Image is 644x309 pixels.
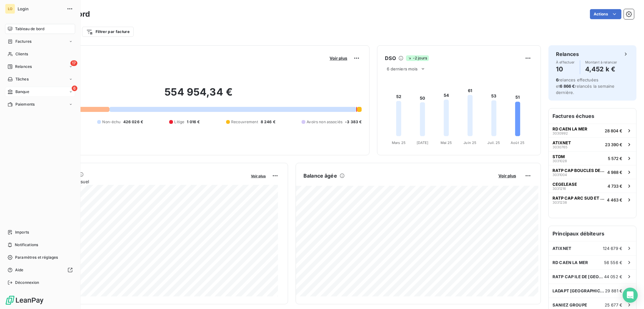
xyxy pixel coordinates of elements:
h6: DSO [385,54,396,62]
img: Logo LeanPay [5,295,44,305]
span: Recouvrement [231,119,258,125]
span: ATIXNET [552,246,571,251]
span: 8 246 € [261,119,275,125]
h4: 4,452 k € [585,64,617,74]
span: 4 733 € [608,184,622,189]
span: Clients [15,51,28,57]
button: CEGELEASE30312164 733 € [549,179,636,193]
span: 3030992 [552,131,568,135]
a: Paramètres et réglages [5,252,75,262]
span: -3 383 € [345,119,362,125]
span: Aide [15,267,24,273]
span: Non-échu [102,119,120,125]
span: 5 572 € [608,156,622,161]
button: STDM30310285 572 € [549,151,636,165]
span: 25 677 € [605,302,622,307]
span: Banque [15,89,29,95]
button: Voir plus [249,173,268,179]
span: Login [18,6,63,11]
span: 6 derniers mois [387,66,418,71]
button: Actions [590,9,621,19]
span: Factures [15,39,31,44]
tspan: Mars 25 [392,141,406,145]
span: 426 026 € [123,119,143,125]
button: RATP CAP BOUCLES DE MARNE30310044 988 € [549,165,636,179]
span: 3031238 [552,201,567,204]
a: Tâches [5,74,75,84]
span: Paiements [15,102,35,107]
span: Voir plus [330,56,347,61]
a: Factures [5,36,75,47]
span: 29 881 € [605,288,622,293]
span: -2 jours [406,55,429,61]
h6: Balance âgée [303,172,337,179]
span: Avoirs non associés [307,119,342,125]
h2: 554 954,34 € [36,86,362,105]
span: 28 804 € [605,128,622,133]
a: Aide [5,265,75,275]
span: Notifications [15,242,38,248]
span: STDM [552,154,565,159]
span: 6 [556,77,558,82]
a: 17Relances [5,62,75,72]
tspan: [DATE] [417,141,429,145]
span: RATP CAP ILE DE [GEOGRAPHIC_DATA] [552,274,604,279]
span: Déconnexion [15,280,39,285]
span: Imports [15,229,29,235]
h6: Relances [556,50,579,58]
button: RD CAEN LA MER303099228 804 € [549,124,636,137]
button: ATIXNET303076523 390 € [549,137,636,151]
span: Tableau de bord [15,26,44,32]
span: Paramètres et réglages [15,255,58,260]
span: 3031028 [552,159,567,163]
a: Paiements [5,99,75,109]
span: 6 866 € [560,84,575,89]
span: Montant à relancer [585,60,617,64]
tspan: Juin 25 [464,141,477,145]
span: Voir plus [498,173,516,178]
div: Open Intercom Messenger [623,288,638,303]
span: 3031216 [552,187,566,190]
span: RD CAEN LA MER [552,126,587,131]
tspan: Août 25 [511,141,525,145]
span: SANIEZ GROUPE [552,302,587,307]
span: 23 390 € [605,142,622,147]
span: RATP CAP BOUCLES DE MARNE [552,168,605,173]
span: 1 016 € [187,119,200,125]
span: 3031004 [552,173,567,177]
span: 4 988 € [607,170,622,175]
span: 6 [72,86,77,91]
span: 56 556 € [604,260,622,265]
span: Relances [15,64,32,69]
a: Clients [5,49,75,59]
a: 6Banque [5,87,75,97]
span: LADAPT [GEOGRAPHIC_DATA] ([GEOGRAPHIC_DATA]) [552,288,605,293]
button: Voir plus [497,173,518,179]
a: Tableau de bord [5,24,75,34]
tspan: Mai 25 [441,141,452,145]
tspan: Juil. 25 [488,141,500,145]
span: relances effectuées et relancés la semaine dernière. [556,77,614,95]
span: Tâches [15,76,29,82]
span: 4 463 € [607,197,622,202]
span: RD CAEN LA MER [552,260,588,265]
div: LO [5,4,15,14]
span: 124 679 € [603,246,622,251]
span: 44 052 € [604,274,622,279]
span: ATIXNET [552,140,571,145]
a: Imports [5,227,75,237]
h6: Factures échues [549,108,636,124]
span: CEGELEASE [552,182,577,187]
span: Litige [174,119,184,125]
span: 3030765 [552,145,568,149]
h6: Principaux débiteurs [549,226,636,241]
button: RATP CAP ARC SUD ET OUEST30312384 463 € [549,193,636,207]
span: RATP CAP ARC SUD ET OUEST [552,196,604,201]
span: Voir plus [251,174,266,178]
button: Voir plus [328,55,349,61]
span: 17 [70,60,77,66]
h4: 10 [556,64,575,74]
button: Filtrer par facture [82,27,134,37]
span: Chiffre d'affaires mensuel [36,178,247,185]
span: À effectuer [556,60,575,64]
